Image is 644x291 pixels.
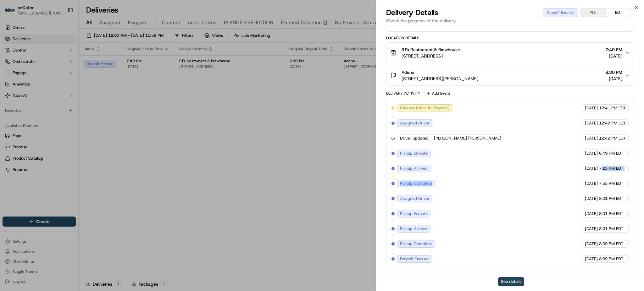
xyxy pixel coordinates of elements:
[400,211,428,217] span: Pickup Enroute
[6,60,18,71] img: 1736555255976-a54dd68f-1ca7-489b-9aae-adbdc363a1c4
[13,91,48,97] span: Knowledge Base
[16,41,113,47] input: Got a question? Start typing here...
[585,211,598,217] span: [DATE]
[599,241,623,247] span: 8:09 PM EDT
[386,43,634,63] button: BJ's Restaurant & Brewhouse[STREET_ADDRESS]7:49 PM[DATE]
[599,226,623,232] span: 8:01 PM EDT
[402,47,460,53] span: BJ's Restaurant & Brewhouse
[581,8,606,17] button: PDT
[59,91,101,97] span: API Documentation
[585,105,598,111] span: [DATE]
[585,256,598,262] span: [DATE]
[400,256,429,262] span: Dropoff Enroute
[386,65,634,85] button: Adena[STREET_ADDRESS][PERSON_NAME]8:30 PM[DATE]
[585,166,598,171] span: [DATE]
[400,166,428,171] span: Pickup Arrived
[400,181,432,186] span: Pickup Complete
[605,69,622,75] span: 8:30 PM
[605,53,622,59] span: [DATE]
[599,120,626,126] span: 12:42 PM EDT
[51,89,103,100] a: 💻API Documentation
[599,256,623,262] span: 8:09 PM EDT
[4,89,51,100] a: 📗Knowledge Base
[386,36,634,41] div: Location Details
[6,6,19,19] img: Nash
[386,91,420,96] div: Delivery Activity
[44,106,76,111] a: Powered byPylon
[605,75,622,82] span: [DATE]
[585,241,598,247] span: [DATE]
[585,120,598,126] span: [DATE]
[599,151,623,156] span: 6:49 PM EDT
[400,105,450,111] span: Created (Sent To Provider)
[424,90,452,97] button: Add Event
[585,151,598,156] span: [DATE]
[498,277,524,286] button: See details
[599,166,623,171] span: 7:23 PM EDT
[400,120,430,126] span: Assigned Driver
[599,196,623,201] span: 8:01 PM EDT
[599,105,626,111] span: 12:41 PM EDT
[107,62,114,69] button: Start new chat
[606,8,631,17] button: EDT
[6,92,11,97] div: 📗
[400,241,432,247] span: Pickup Complete
[53,92,58,97] div: 💻
[585,181,598,186] span: [DATE]
[386,8,438,18] span: Delivery Details
[599,135,626,141] span: 12:42 PM EDT
[402,53,460,59] span: [STREET_ADDRESS]
[585,226,598,232] span: [DATE]
[434,135,501,141] span: [PERSON_NAME] [PERSON_NAME]
[599,211,623,217] span: 8:01 PM EDT
[21,60,103,66] div: Start new chat
[599,181,623,186] span: 7:55 PM EDT
[386,18,634,24] p: Check the progress of the delivery
[400,196,430,201] span: Assigned Driver
[400,151,428,156] span: Pickup Enroute
[585,196,598,201] span: [DATE]
[6,25,114,35] p: Welcome 👋
[400,135,429,141] span: Driver Updated
[21,66,80,71] div: We're available if you need us!
[585,135,598,141] span: [DATE]
[402,75,478,82] span: [STREET_ADDRESS][PERSON_NAME]
[605,47,622,53] span: 7:49 PM
[400,226,428,232] span: Pickup Arrived
[402,69,414,75] span: Adena
[63,107,76,111] span: Pylon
